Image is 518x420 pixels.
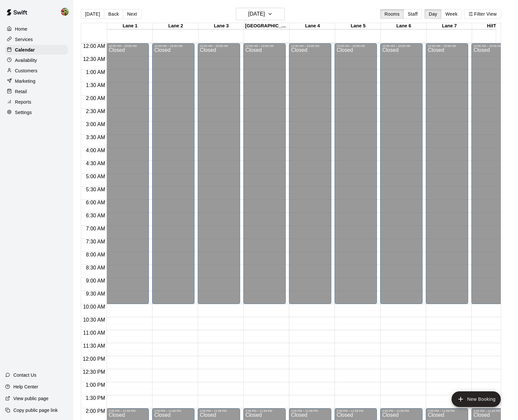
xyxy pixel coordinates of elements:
[15,67,37,74] p: Customers
[426,23,472,29] div: Lane 7
[473,409,512,413] div: 2:00 PM – 11:59 PM
[428,409,466,413] div: 2:00 PM – 11:59 PM
[5,24,68,34] div: Home
[473,48,512,306] div: Closed
[337,409,375,413] div: 2:00 PM – 11:59 PM
[404,9,422,19] button: Staff
[15,99,31,105] p: Reports
[84,135,107,140] span: 3:30 AM
[380,43,423,304] div: 12:00 AM – 10:00 AM: Closed
[108,48,147,306] div: Closed
[5,35,68,44] div: Services
[84,252,107,257] span: 8:00 AM
[81,343,107,349] span: 11:30 AM
[464,9,501,19] button: Filter View
[13,407,58,413] p: Copy public page link
[84,395,107,401] span: 1:30 PM
[5,55,68,65] a: Availability
[472,23,518,29] div: HitTrax
[84,265,107,270] span: 8:30 AM
[5,108,68,117] div: Settings
[84,213,107,218] span: 6:30 AM
[380,9,404,19] button: Rooms
[84,161,107,166] span: 4:30 AM
[61,8,69,16] img: Matthew Cotter
[84,148,107,153] span: 4:00 AM
[84,122,107,127] span: 3:00 AM
[108,409,147,413] div: 2:00 PM – 11:59 PM
[84,109,107,114] span: 2:30 AM
[13,384,38,390] p: Help Center
[335,43,377,304] div: 12:00 AM – 10:00 AM: Closed
[198,23,244,29] div: Lane 3
[382,48,421,306] div: Closed
[108,44,147,48] div: 12:00 AM – 10:00 AM
[200,44,238,48] div: 12:00 AM – 10:00 AM
[84,226,107,231] span: 7:00 AM
[424,9,441,19] button: Day
[243,43,286,304] div: 12:00 AM – 10:00 AM: Closed
[84,239,107,244] span: 7:30 AM
[15,109,32,116] p: Settings
[291,44,329,48] div: 12:00 AM – 10:00 AM
[289,43,331,304] div: 12:00 AM – 10:00 AM: Closed
[248,9,265,19] h6: [DATE]
[5,66,68,76] a: Customers
[81,9,104,19] button: [DATE]
[428,48,466,306] div: Closed
[471,43,514,304] div: 12:00 AM – 10:00 AM: Closed
[382,44,421,48] div: 12:00 AM – 10:00 AM
[337,44,375,48] div: 12:00 AM – 10:00 AM
[15,57,37,64] p: Availability
[291,409,329,413] div: 2:00 PM – 11:59 PM
[337,48,375,306] div: Closed
[104,9,123,19] button: Back
[81,356,107,362] span: 12:00 PM
[5,87,68,96] a: Retail
[107,43,149,304] div: 12:00 AM – 10:00 AM: Closed
[335,23,381,29] div: Lane 5
[15,26,27,32] p: Home
[84,291,107,297] span: 9:30 AM
[200,48,238,306] div: Closed
[428,44,466,48] div: 12:00 AM – 10:00 AM
[5,45,68,55] a: Calendar
[291,48,329,306] div: Closed
[13,372,36,378] p: Contact Us
[84,408,107,414] span: 2:00 PM
[13,395,49,402] p: View public page
[81,317,107,323] span: 10:30 AM
[84,187,107,192] span: 5:30 AM
[15,78,36,84] p: Marketing
[81,304,107,310] span: 10:00 AM
[84,382,107,388] span: 1:00 PM
[84,174,107,179] span: 5:00 AM
[441,9,462,19] button: Week
[5,97,68,107] a: Reports
[152,43,194,304] div: 12:00 AM – 10:00 AM: Closed
[154,48,193,306] div: Closed
[5,76,68,86] a: Marketing
[15,88,27,95] p: Retail
[245,48,284,306] div: Closed
[84,95,107,101] span: 2:00 AM
[81,43,107,49] span: 12:00 AM
[81,330,107,336] span: 11:00 AM
[473,44,512,48] div: 12:00 AM – 10:00 AM
[198,43,240,304] div: 12:00 AM – 10:00 AM: Closed
[200,409,238,413] div: 2:00 PM – 11:59 PM
[107,23,153,29] div: Lane 1
[84,278,107,283] span: 9:00 AM
[236,8,285,20] button: [DATE]
[153,23,198,29] div: Lane 2
[452,391,501,407] button: add
[154,44,193,48] div: 12:00 AM – 10:00 AM
[244,23,290,29] div: [GEOGRAPHIC_DATA]
[81,369,107,375] span: 12:30 PM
